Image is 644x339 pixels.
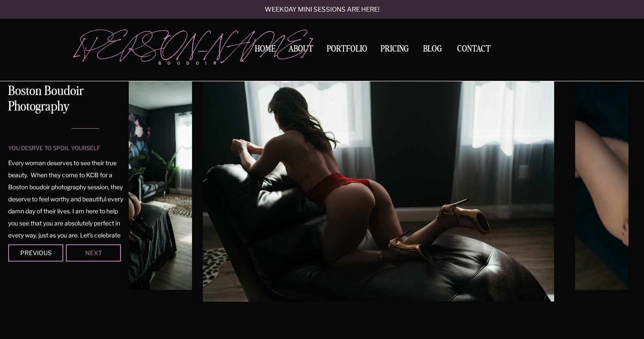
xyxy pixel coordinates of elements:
[51,79,192,290] img: woman kneeling on black bed wearing black lingerie with gold chains in a luxury boudoir photograp...
[158,60,230,66] p: boudoir
[454,45,494,54] a: Contact
[378,45,411,56] a: Pricing
[8,157,124,231] p: Every woman deserves to see their true beauty. When they come to KCB for a Boston boudoir photogr...
[241,6,402,14] a: Weekday mini sessions are here!
[324,45,370,56] a: Portfolio
[419,45,446,52] a: BLOG
[203,68,554,302] img: Woman leaning on a chaise lounge wearing red lingerie and high heels gazes out a window in her lu...
[68,250,119,255] div: Next
[8,144,114,152] p: you desrve to spoil yourself
[75,31,230,56] a: [PERSON_NAME]
[8,83,123,117] h1: Boston Boudoir Photography
[10,250,62,255] div: Previous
